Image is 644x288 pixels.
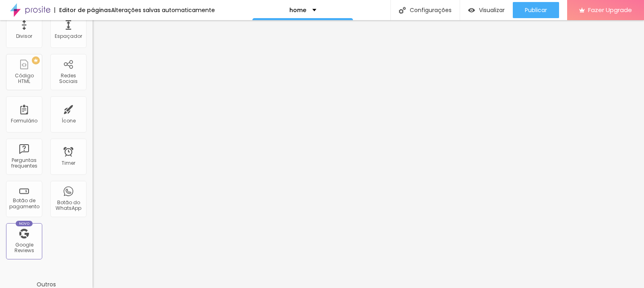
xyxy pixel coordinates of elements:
[460,2,513,18] button: Visualizar
[11,118,37,124] div: Formulário
[513,2,559,18] button: Publicar
[54,7,111,13] div: Editor de páginas
[52,73,84,85] div: Redes Sociais
[52,200,84,211] div: Botão do WhatsApp
[16,33,32,39] div: Divisor
[8,242,40,254] div: Google Reviews
[16,221,33,226] div: Novo
[8,198,40,209] div: Botão de pagamento
[8,73,40,85] div: Código HTML
[62,160,75,166] div: Timer
[55,33,82,39] div: Espaçador
[525,7,547,13] span: Publicar
[289,7,306,13] p: home
[399,7,406,14] img: Icone
[111,7,215,13] div: Alterações salvas automaticamente
[588,6,632,13] span: Fazer Upgrade
[62,118,76,124] div: Ícone
[8,157,40,169] div: Perguntas frequentes
[468,7,475,14] img: view-1.svg
[93,20,644,288] iframe: Editor
[479,7,505,13] span: Visualizar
